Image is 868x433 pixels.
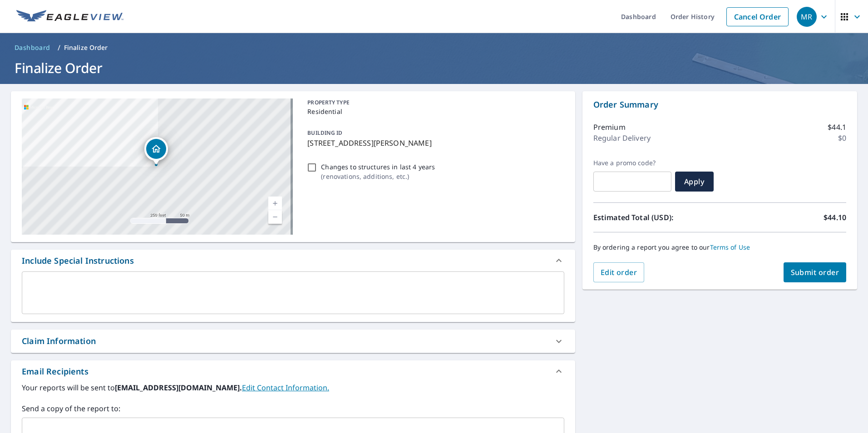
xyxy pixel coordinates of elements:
[115,383,242,393] b: [EMAIL_ADDRESS][DOMAIN_NAME].
[242,383,329,393] a: EditContactInfo
[307,138,560,148] p: [STREET_ADDRESS][PERSON_NAME]
[321,162,435,172] p: Changes to structures in last 4 years
[22,382,564,393] label: Your reports will be sent to
[601,267,637,277] span: Edit order
[593,212,720,223] p: Estimated Total (USD):
[11,360,575,382] div: Email Recipients
[838,133,846,143] p: $0
[828,122,846,133] p: $44.1
[675,172,714,192] button: Apply
[593,133,651,143] p: Regular Delivery
[593,98,846,111] p: Order Summary
[307,129,342,137] p: BUILDING ID
[593,159,671,167] label: Have a promo code?
[11,330,575,353] div: Claim Information
[22,403,564,414] label: Send a copy of the report to:
[593,243,846,251] p: By ordering a report you agree to our
[64,43,108,52] p: Finalize Order
[307,98,560,107] p: PROPERTY TYPE
[11,40,54,55] a: Dashboard
[144,137,168,165] div: Dropped pin, building 1, Residential property, 9555 W Hatcher Rd Peoria, AZ 85345
[726,7,789,26] a: Cancel Order
[710,243,750,251] a: Terms of Use
[784,262,847,282] button: Submit order
[11,250,575,271] div: Include Special Instructions
[16,10,123,24] img: EV Logo
[593,262,645,282] button: Edit order
[15,43,50,52] span: Dashboard
[22,365,89,378] div: Email Recipients
[797,7,817,27] div: MR
[824,212,846,223] p: $44.10
[22,255,134,267] div: Include Special Instructions
[307,107,560,116] p: Residential
[11,40,857,55] nav: breadcrumb
[11,59,857,77] h1: Finalize Order
[593,122,626,133] p: Premium
[268,210,282,224] a: Current Level 17, Zoom Out
[791,267,839,277] span: Submit order
[682,177,706,187] span: Apply
[321,172,435,181] p: ( renovations, additions, etc. )
[58,42,60,53] li: /
[22,335,96,347] div: Claim Information
[268,197,282,210] a: Current Level 17, Zoom In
